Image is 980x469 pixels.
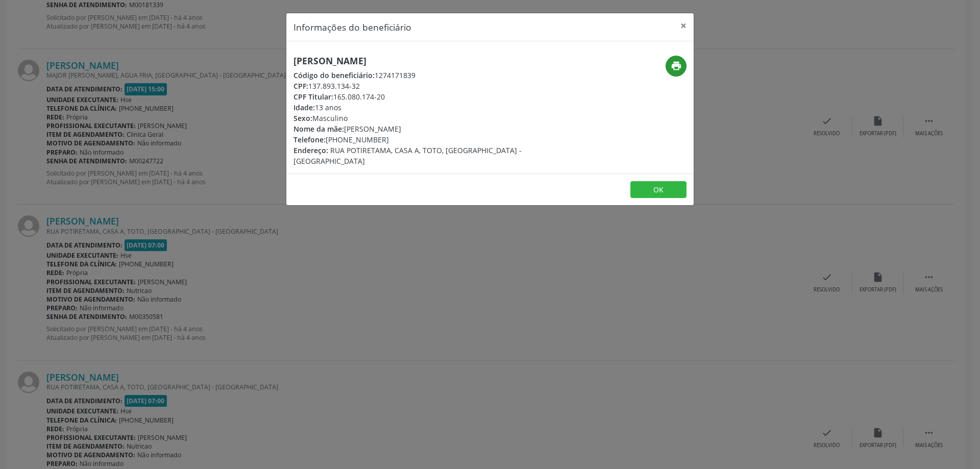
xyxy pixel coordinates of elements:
[293,134,551,145] div: [PHONE_NUMBER]
[293,56,551,66] h5: [PERSON_NAME]
[293,113,551,124] div: Masculino
[293,81,551,91] div: 137.893.134-32
[293,81,308,91] span: CPF:
[293,135,326,144] span: Telefone:
[671,60,682,71] i: print
[293,124,344,134] span: Nome da mãe:
[293,145,328,155] span: Endereço:
[293,103,315,112] span: Idade:
[293,20,411,34] h5: Informações do beneficiário
[293,70,375,80] span: Código do beneficiário:
[293,92,333,102] span: CPF Titular:
[630,181,687,199] button: OK
[293,124,551,134] div: [PERSON_NAME]
[293,102,551,113] div: 13 anos
[293,145,522,166] span: RUA POTIRETAMA, CASA A, TOTO, [GEOGRAPHIC_DATA] - [GEOGRAPHIC_DATA]
[293,70,551,81] div: 1274171839
[673,13,694,38] button: Close
[293,91,551,102] div: 165.080.174-20
[293,113,312,123] span: Sexo:
[666,56,687,77] button: print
